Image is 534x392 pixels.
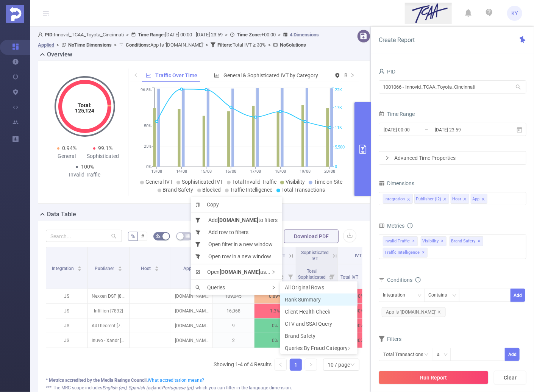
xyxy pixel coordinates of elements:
[408,223,413,228] i: icon: info-circle
[451,194,469,204] li: Host
[223,72,318,78] span: General & Sophisticated IVT by Category
[505,348,520,361] button: Add
[45,32,54,37] b: PID:
[300,169,311,174] tspan: 19/08
[213,304,254,318] p: 16,068
[214,359,272,371] li: Showing 1-4 of 4 Results
[46,333,87,348] p: JS
[78,265,82,267] i: icon: caret-up
[201,169,212,174] tspan: 15/08
[52,266,75,271] span: Integration
[46,304,87,318] p: JS
[250,169,261,174] tspan: 17/08
[285,309,330,315] span: Client Health Check
[255,319,296,333] p: 0%
[280,276,284,279] i: icon: caret-down
[379,371,489,384] button: Run Report
[218,217,258,223] b: [DOMAIN_NAME]
[335,105,342,110] tspan: 17K
[98,145,113,151] span: 99.1%
[38,32,319,48] span: Innovid_TCAA_Toyota_Cincinnati [DATE] 00:00 - [DATE] 23:59 +00:00
[62,145,77,151] span: 0.94%
[47,50,72,59] h2: Overview
[309,362,313,367] i: icon: right
[379,336,401,342] span: Filters
[362,276,367,279] i: icon: caret-down
[141,88,151,93] tspan: 96.8%
[88,319,129,333] p: AdTheorent [757]
[272,286,276,290] i: icon: right
[379,111,415,117] span: Time Range
[176,169,187,174] tspan: 14/08
[162,385,194,390] i: Portuguese (pt)
[144,144,151,149] tspan: 25%
[428,289,452,301] div: Contains
[362,274,367,276] i: icon: caret-up
[141,266,152,271] span: Host
[81,164,94,170] span: 100%
[255,333,296,348] p: 0%
[171,333,212,348] p: [DOMAIN_NAME]
[437,310,441,314] i: icon: close
[126,42,203,48] span: App Is '[DOMAIN_NAME]'
[118,265,122,270] div: Sort
[379,36,415,44] span: Create Report
[223,32,230,37] span: >
[341,275,360,280] span: Total IVT
[362,274,367,278] div: Sort
[148,378,204,383] a: What accreditation means?
[75,108,95,114] tspan: 125,124
[182,179,223,185] span: Sophisticated IVT
[327,264,337,289] i: Filter menu
[344,72,401,78] span: Brand Safety (Detected)
[184,266,193,271] span: App
[481,197,485,202] i: icon: close
[255,304,296,318] p: 1.3%
[151,169,162,174] tspan: 13/08
[6,5,24,23] img: Protected Media
[47,210,76,219] h2: Data Table
[46,289,87,303] p: JS
[145,179,173,185] span: General IVT
[88,289,129,303] p: Nexxen DSP [8605]
[301,250,329,261] span: Sophisticated IVT
[422,248,425,257] span: ✕
[379,223,404,229] span: Metrics
[195,201,219,208] span: Copy
[217,42,266,48] span: Total IVT ≥ 30%
[494,371,526,384] button: Clear
[350,362,355,368] i: icon: down
[171,304,212,318] p: [DOMAIN_NAME]
[118,265,122,267] i: icon: caret-up
[163,187,194,193] span: Brand Safety
[412,237,415,246] span: ✕
[434,125,495,135] input: End date
[171,289,212,303] p: [DOMAIN_NAME]
[95,266,115,271] span: Publisher
[471,194,487,204] li: App
[511,289,525,302] button: Add
[155,72,197,78] span: Traffic Over Time
[191,226,282,238] li: Add row to filters
[275,359,287,371] li: Previous Page
[131,233,135,239] span: %
[214,73,219,78] i: icon: bar-chart
[195,285,204,290] i: icon: search
[285,284,324,290] span: All Original Rows
[38,32,45,37] i: icon: user
[478,237,481,246] span: ✕
[203,42,211,48] span: >
[383,236,418,246] span: Invalid Traffic
[472,194,479,204] div: App
[286,179,305,185] span: Visibility
[186,234,190,238] i: icon: table
[328,359,350,370] div: 10 / page
[195,269,270,275] span: Open as...
[347,347,351,350] i: icon: right
[325,169,336,174] tspan: 20/08
[54,42,61,48] span: >
[230,187,273,193] span: Traffic Intelligence
[78,268,82,270] i: icon: caret-down
[355,253,362,258] span: IVT
[46,384,362,391] div: *** The MRC scope includes and , which you can filter in the language dimension.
